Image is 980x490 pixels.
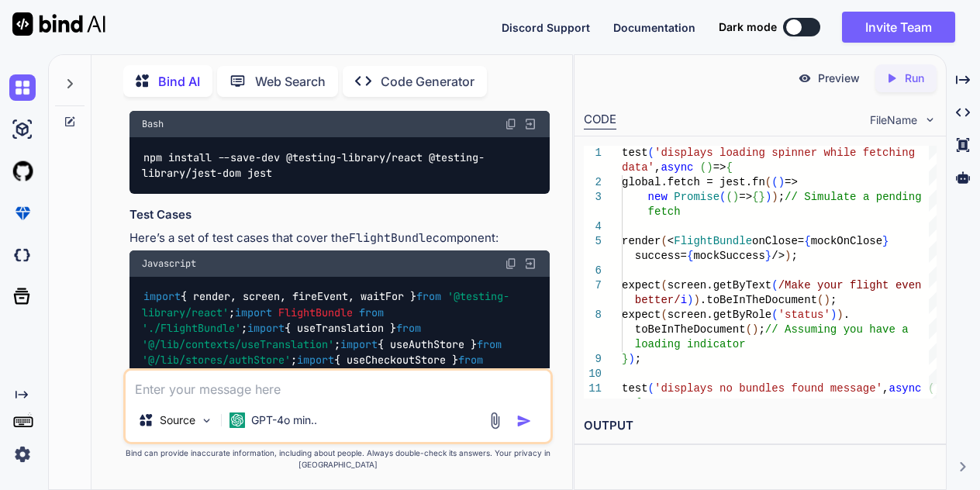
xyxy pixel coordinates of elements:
span: . [844,309,850,321]
span: '@/lib/contexts/useTranslation' [142,337,334,351]
span: fetch [648,205,681,218]
div: 4 [584,219,602,234]
h2: OUTPUT [575,408,946,444]
span: ( [648,382,654,395]
span: { [752,191,758,203]
span: Discord Support [502,21,590,34]
span: /Make your flight even [778,279,922,292]
span: ( [661,279,668,292]
span: ) [778,176,785,188]
span: ) [771,191,778,203]
span: Dark mode [719,19,777,35]
span: ( [771,279,778,292]
div: CODE [584,111,616,129]
span: FlightBundle [674,235,752,247]
span: ; [830,294,837,306]
div: 9 [584,352,602,367]
p: Web Search [255,72,326,91]
div: 7 [584,278,602,293]
p: Run [905,71,924,86]
img: premium [9,200,36,226]
img: GPT-4o mini [229,412,245,428]
span: Bash [142,118,164,130]
span: // Assuming you have a [765,323,909,336]
span: test [622,382,648,395]
span: async [661,161,694,174]
span: mockSuccess [694,250,765,262]
span: ) [733,191,739,203]
span: async [889,382,922,395]
span: ( [700,161,706,174]
span: { [635,397,641,409]
div: 1 [584,146,602,160]
span: ( [661,309,668,321]
span: from [359,305,384,319]
p: Preview [818,71,860,86]
span: } [765,250,771,262]
img: Bind AI [12,12,105,36]
span: render [622,235,661,247]
span: , [654,161,661,174]
p: GPT-4o min.. [251,412,317,428]
span: ; [759,323,765,336]
span: Documentation [613,21,695,34]
span: ) [837,309,843,321]
span: ( [765,176,771,188]
span: } [759,191,765,203]
span: from [396,322,421,336]
span: ( [817,294,823,306]
span: ; [778,191,785,203]
span: 'status' [778,309,830,321]
span: success= [635,250,687,262]
span: } [622,353,628,365]
code: npm install --save-dev @testing-library/react @testing-library/jest-dom jest [142,150,484,181]
span: ) [785,250,791,262]
img: chevron down [923,113,937,126]
span: 'displays no bundles found message' [654,382,882,395]
span: from [458,353,483,367]
span: => [785,176,798,188]
span: => [713,161,726,174]
span: ) [830,309,837,321]
span: Javascript [142,257,196,270]
span: screen.getByRole [668,309,771,321]
span: Promise [674,191,719,203]
span: 'displays loading spinner while fetching [654,147,915,159]
span: { [804,235,810,247]
span: => [739,191,752,203]
span: i [681,294,687,306]
span: onClose= [752,235,804,247]
img: Pick Models [200,414,213,427]
div: 8 [584,308,602,323]
span: expect [622,279,661,292]
span: ( [648,147,654,159]
img: preview [798,71,812,85]
span: { [687,250,693,262]
div: 5 [584,234,602,249]
span: ) [687,294,693,306]
p: Here’s a set of test cases that cover the component: [129,229,549,247]
span: .toBeInTheDocument [700,294,817,306]
span: expect [622,309,661,321]
div: 3 [584,190,602,205]
span: import [235,305,272,319]
span: data' [622,161,654,174]
span: ( [771,309,778,321]
img: darkCloudIdeIcon [9,242,36,268]
span: new [648,191,668,203]
p: Bind can provide inaccurate information, including about people. Always double-check its answers.... [123,447,552,471]
img: attachment [486,412,504,430]
span: global.fetch = jest.fn [622,176,765,188]
img: chat [9,74,36,101]
span: mockOnClose [811,235,882,247]
span: ) [752,323,758,336]
span: FileName [870,112,917,128]
span: import [297,353,334,367]
span: from [477,337,502,351]
span: ) [765,191,771,203]
span: ) [706,161,713,174]
span: loading indicator [635,338,746,350]
div: 11 [584,381,602,396]
span: ( [661,235,668,247]
code: FlightBundle [349,230,433,246]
